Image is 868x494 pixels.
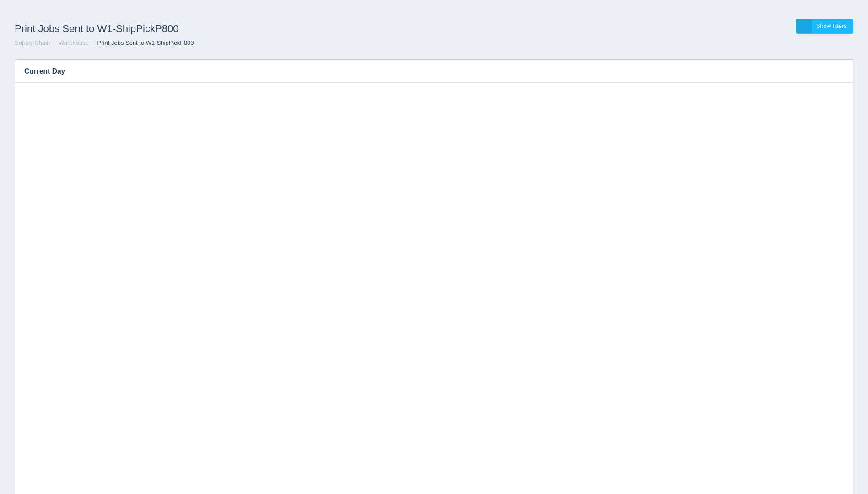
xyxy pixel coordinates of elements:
a: Show filters [796,19,853,34]
a: Supply Chain [15,39,50,46]
a: Warehouse [59,39,89,46]
h1: Print Jobs Sent to W1-ShipPickP800 [15,19,434,39]
h3: Current Day [15,60,825,83]
span: Show filters [816,22,847,29]
li: Print Jobs Sent to W1-ShipPickP800 [91,39,194,48]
